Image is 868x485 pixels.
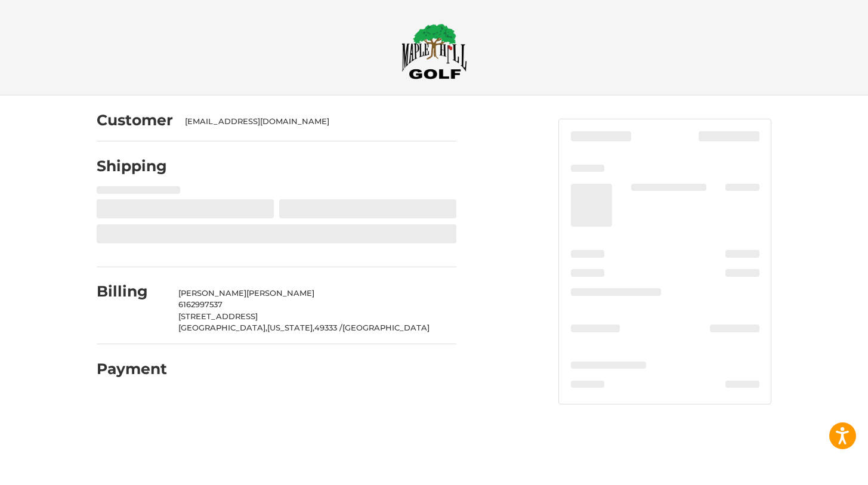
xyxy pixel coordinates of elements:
[178,288,246,298] span: [PERSON_NAME]
[178,299,223,309] span: 6162997537
[401,23,467,79] img: Maple Hill Golf
[12,434,142,473] iframe: Gorgias live chat messenger
[97,111,173,129] h2: Customer
[267,323,314,332] span: [US_STATE],
[185,116,445,128] div: [EMAIL_ADDRESS][DOMAIN_NAME]
[178,311,258,321] span: [STREET_ADDRESS]
[342,323,430,332] span: [GEOGRAPHIC_DATA]
[97,282,166,301] h2: Billing
[178,323,267,332] span: [GEOGRAPHIC_DATA],
[314,323,342,332] span: 49333 /
[246,288,314,298] span: [PERSON_NAME]
[97,157,167,175] h2: Shipping
[97,360,167,378] h2: Payment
